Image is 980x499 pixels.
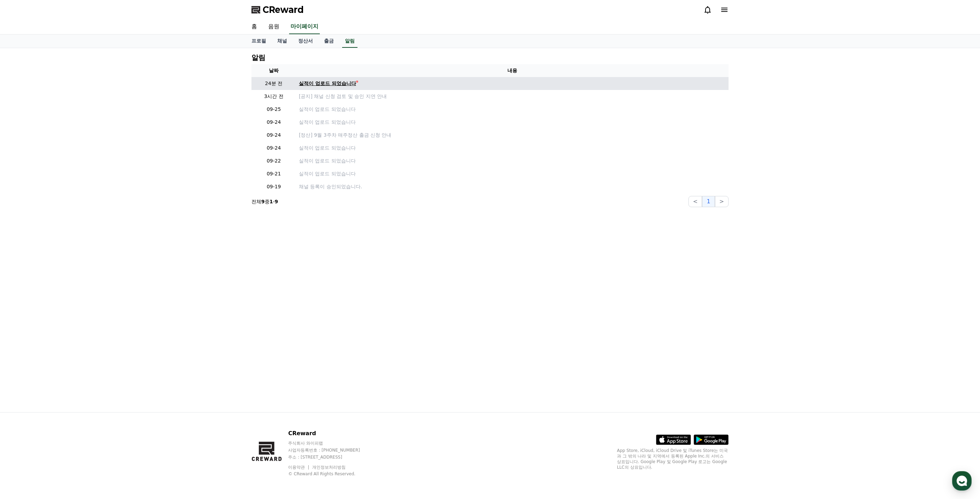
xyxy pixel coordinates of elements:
a: 음원 [263,20,285,34]
span: 설정 [108,232,116,237]
th: 내용 [296,64,729,77]
a: 실적이 업로드 되었습니다 [299,144,726,152]
p: App Store, iCloud, iCloud Drive 및 iTunes Store는 미국과 그 밖의 나라 및 지역에서 등록된 Apple Inc.의 서비스 상표입니다. Goo... [617,448,729,470]
p: 3시간 전 [254,93,293,100]
p: 주식회사 와이피랩 [288,440,373,446]
div: 실적이 업로드 되었습니다 [299,80,356,87]
p: 주소 : [STREET_ADDRESS] [288,454,373,460]
a: 출금 [318,35,339,48]
a: 실적이 업로드 되었습니다 [299,119,726,126]
strong: 9 [275,199,278,204]
a: 채널 [272,35,293,48]
p: 09-25 [254,106,293,113]
a: [정산] 9월 3주차 매주정산 출금 신청 안내 [299,131,726,139]
a: 이용약관 [288,465,310,470]
a: 알림 [342,35,357,48]
p: 전체 중 - [251,198,278,205]
button: < [688,196,702,207]
a: 개인정보처리방침 [312,465,346,470]
a: 실적이 업로드 되었습니다 [299,157,726,165]
a: 마이페이지 [289,20,320,34]
p: 09-22 [254,157,293,165]
a: CReward [251,4,304,15]
h4: 알림 [251,54,265,61]
a: 실적이 업로드 되었습니다 [299,80,726,87]
p: © CReward All Rights Reserved. [288,471,373,477]
th: 날짜 [251,64,296,77]
p: 09-19 [254,183,293,190]
a: 설정 [90,221,134,239]
a: 실적이 업로드 되었습니다 [299,170,726,177]
a: 대화 [46,221,90,239]
p: 09-24 [254,119,293,126]
p: 09-24 [254,144,293,152]
button: 1 [702,196,715,207]
p: 채널 등록이 승인되었습니다. [299,183,726,190]
a: 홈 [246,20,263,34]
span: CReward [263,4,304,15]
a: 정산서 [293,35,318,48]
a: [공지] 채널 신청 검토 및 승인 지연 안내 [299,93,726,100]
p: 24분 전 [254,80,293,87]
p: 09-21 [254,170,293,177]
a: 프로필 [246,35,272,48]
strong: 1 [270,199,273,204]
p: CReward [288,429,373,438]
a: 실적이 업로드 되었습니다 [299,106,726,113]
span: 홈 [22,232,26,237]
span: 대화 [64,232,72,237]
strong: 9 [261,199,265,204]
a: 홈 [2,221,46,239]
button: > [715,196,729,207]
p: 사업자등록번호 : [PHONE_NUMBER] [288,447,373,453]
p: 09-24 [254,131,293,139]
